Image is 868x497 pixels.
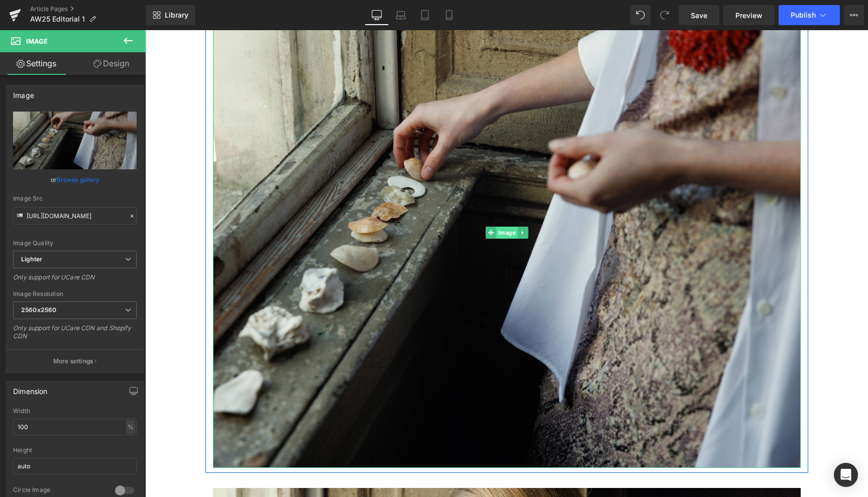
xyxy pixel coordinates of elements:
[389,5,413,25] a: Laptop
[13,240,137,247] div: Image Quality
[13,290,137,297] div: Image Resolution
[13,486,105,496] div: Circle Image
[30,15,85,23] span: AW25 Editorial 1
[13,195,137,202] div: Image Src
[13,324,137,347] div: Only support for UCare CDN and Shopify CDN
[13,174,137,185] div: or
[13,419,137,435] input: auto
[655,5,675,25] button: Redo
[691,10,707,21] span: Save
[413,5,437,25] a: Tablet
[13,85,34,100] div: Image
[735,10,763,21] span: Preview
[6,349,144,373] button: More settings
[165,11,188,20] span: Library
[13,458,137,474] input: auto
[30,5,146,13] a: Article Pages
[437,5,461,25] a: Mobile
[13,408,137,415] div: Width
[13,447,137,454] div: Height
[844,5,864,25] button: More
[791,11,816,19] span: Publish
[723,5,775,25] a: Preview
[21,255,42,263] b: Lighter
[13,207,137,225] input: Link
[53,357,93,366] p: More settings
[834,463,858,487] div: Open Intercom Messenger
[57,171,99,188] a: Browse gallery
[21,306,56,314] b: 2560x2560
[13,381,48,395] div: Dimension
[126,420,135,434] div: %
[630,5,650,25] button: Undo
[365,5,389,25] a: Desktop
[372,196,383,209] a: Expand / Collapse
[146,5,195,25] a: New Library
[26,37,48,45] span: Image
[351,196,372,209] span: Image
[75,52,148,75] a: Design
[779,5,840,25] button: Publish
[13,273,137,288] div: Only support for UCare CDN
